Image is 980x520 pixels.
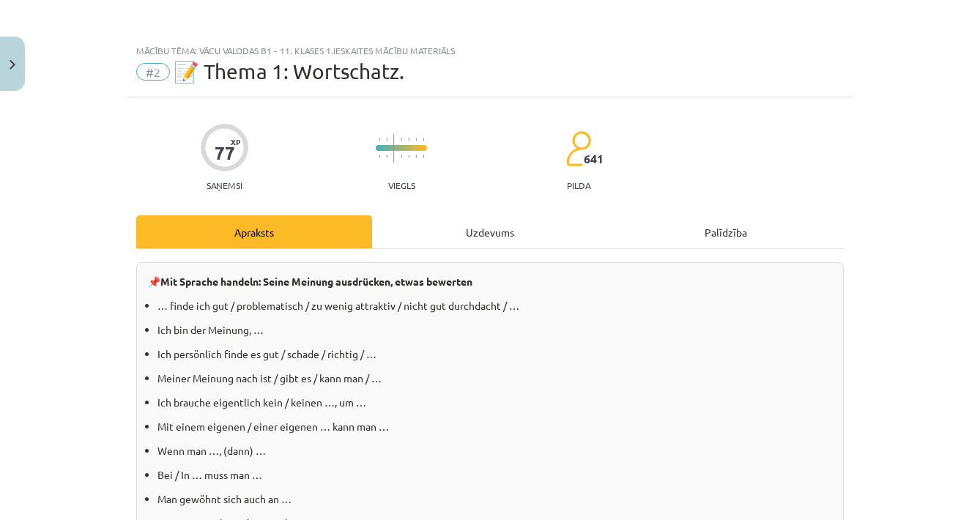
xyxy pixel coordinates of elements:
span: 📝 Thema 1: Wortschatz. [174,59,404,83]
div: Apraksts [136,215,372,248]
p: Ich brauche eigentlich kein / keinen …, um … [157,395,832,410]
img: icon-short-line-57e1e144782c952c97e751825c79c345078a6d821885a25fce030b3d8c18986b.svg [415,155,417,158]
p: Meiner Meinung nach ist / gibt es / kann man / … [157,371,832,386]
img: icon-long-line-d9ea69661e0d244f92f715978eff75569469978d946b2353a9bb055b3ed8787d.svg [393,134,395,163]
img: icon-short-line-57e1e144782c952c97e751825c79c345078a6d821885a25fce030b3d8c18986b.svg [386,155,387,158]
img: icon-short-line-57e1e144782c952c97e751825c79c345078a6d821885a25fce030b3d8c18986b.svg [401,138,402,141]
img: icon-short-line-57e1e144782c952c97e751825c79c345078a6d821885a25fce030b3d8c18986b.svg [423,155,424,158]
img: icon-short-line-57e1e144782c952c97e751825c79c345078a6d821885a25fce030b3d8c18986b.svg [415,138,417,141]
div: Mācību tēma: Vācu valodas b1 - 11. klases 1.ieskaites mācību materiāls [136,45,844,56]
span: XP [231,138,240,146]
p: pilda [567,180,590,190]
div: 77 [215,143,235,163]
p: Saņemsi [201,180,248,190]
p: Bei / In … muss man … [157,467,832,483]
div: Uzdevums [372,215,608,248]
p: Mit einem eigenen / einer eigenen … kann man … [157,419,832,434]
img: icon-close-lesson-0947bae3869378f0d4975bcd49f059093ad1ed9edebbc8119c70593378902aed.svg [10,60,15,70]
p: … finde ich gut / problematisch / zu wenig attraktiv / nicht gut durchdacht / … [157,298,832,313]
strong: Mit Sprache handeln: Seine Meinung ausdrücken, etwas bewerten [160,275,472,288]
img: icon-short-line-57e1e144782c952c97e751825c79c345078a6d821885a25fce030b3d8c18986b.svg [408,138,409,141]
p: Wenn man …, (dann) … [157,443,832,458]
p: Ich persönlich finde es gut / schade / richtig / … [157,346,832,362]
img: icon-short-line-57e1e144782c952c97e751825c79c345078a6d821885a25fce030b3d8c18986b.svg [408,155,409,158]
p: Man gewöhnt sich auch an … [157,491,832,507]
div: Palīdzība [608,215,844,248]
img: icon-short-line-57e1e144782c952c97e751825c79c345078a6d821885a25fce030b3d8c18986b.svg [379,155,380,158]
img: icon-short-line-57e1e144782c952c97e751825c79c345078a6d821885a25fce030b3d8c18986b.svg [401,155,402,158]
p: Ich bin der Meinung, … [157,322,832,338]
img: icon-short-line-57e1e144782c952c97e751825c79c345078a6d821885a25fce030b3d8c18986b.svg [386,138,387,141]
span: 641 [584,152,604,166]
p: 📌 [148,274,832,289]
p: Viegls [388,180,415,190]
img: icon-short-line-57e1e144782c952c97e751825c79c345078a6d821885a25fce030b3d8c18986b.svg [423,138,424,141]
img: students-c634bb4e5e11cddfef0936a35e636f08e4e9abd3cc4e673bd6f9a4125e45ecb1.svg [565,130,591,167]
span: #2 [136,63,170,81]
img: icon-short-line-57e1e144782c952c97e751825c79c345078a6d821885a25fce030b3d8c18986b.svg [379,138,380,141]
